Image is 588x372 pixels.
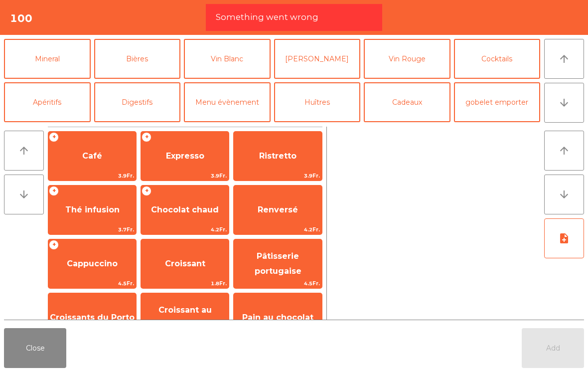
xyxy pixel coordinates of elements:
[234,171,321,181] span: 3.9Fr.
[184,82,271,122] button: Menu évènement
[142,186,151,196] span: +
[141,225,229,234] span: 4.2Fr.
[234,225,321,234] span: 4.2Fr.
[49,186,59,196] span: +
[165,259,205,268] span: Croissant
[274,39,361,79] button: [PERSON_NAME]
[158,305,212,330] span: Croissant au chocolat pt
[18,145,30,157] i: arrow_upward
[544,39,584,79] button: arrow_upward
[67,259,118,268] span: Cappuccino
[48,279,136,288] span: 4.5Fr.
[216,11,318,23] span: Something went wrong
[65,205,120,214] span: Thé infusion
[141,171,229,181] span: 3.9Fr.
[364,82,450,122] button: Cadeaux
[151,205,219,214] span: Chocolat chaud
[258,205,298,214] span: Renversé
[454,39,541,79] button: Cocktails
[544,175,584,214] button: arrow_downward
[454,82,541,122] button: gobelet emporter
[259,151,296,161] span: Ristretto
[49,240,59,250] span: +
[4,328,66,368] button: Close
[274,82,361,122] button: Huîtres
[166,151,204,161] span: Expresso
[82,151,102,161] span: Café
[544,83,584,123] button: arrow_downward
[49,132,59,142] span: +
[50,313,135,322] span: Croissants du Porto
[141,279,229,288] span: 1.8Fr.
[255,251,301,276] span: Pâtisserie portugaise
[4,82,91,122] button: Apéritifs
[18,188,30,200] i: arrow_downward
[558,97,570,109] i: arrow_downward
[558,232,570,244] i: note_add
[48,171,136,181] span: 3.9Fr.
[48,225,136,234] span: 3.7Fr.
[544,131,584,171] button: arrow_upward
[234,279,321,288] span: 4.5Fr.
[94,82,181,122] button: Digestifs
[558,145,570,157] i: arrow_upward
[4,131,44,171] button: arrow_upward
[242,313,313,322] span: Pain au chocolat
[364,39,450,79] button: Vin Rouge
[4,175,44,214] button: arrow_downward
[10,11,32,26] h4: 100
[142,132,151,142] span: +
[558,53,570,65] i: arrow_upward
[544,218,584,258] button: note_add
[94,39,181,79] button: Bières
[4,39,91,79] button: Mineral
[558,188,570,200] i: arrow_downward
[184,39,271,79] button: Vin Blanc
